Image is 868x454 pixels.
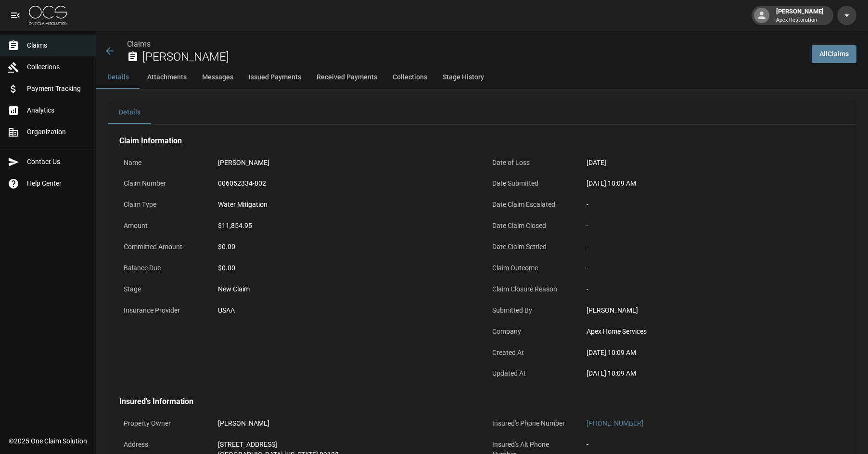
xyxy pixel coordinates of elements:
span: Analytics [27,105,88,115]
p: Date Claim Closed [488,216,574,235]
p: Claim Type [119,195,206,214]
p: Stage [119,280,206,299]
div: - [587,200,841,210]
div: details tabs [108,101,856,124]
div: [DATE] [587,158,606,168]
div: [STREET_ADDRESS] [218,440,339,450]
div: anchor tabs [96,66,868,89]
img: ocs-logo-white-transparent.png [29,6,67,25]
div: [PERSON_NAME] [587,305,841,315]
button: Details [108,101,151,124]
p: Committed Amount [119,238,206,256]
div: 006052334-802 [218,178,266,189]
div: Water Mitigation [218,200,268,210]
button: Received Payments [309,66,385,89]
h2: [PERSON_NAME] [142,50,804,64]
span: Contact Us [27,157,88,167]
div: Apex Home Services [587,327,841,337]
div: $0.00 [218,263,472,273]
p: Property Owner [119,414,206,433]
div: - [587,242,841,252]
div: - [587,284,841,294]
p: Claim Closure Reason [488,280,574,299]
div: © 2025 One Claim Solution [9,436,87,446]
div: $0.00 [218,242,472,252]
p: Date Claim Escalated [488,195,574,214]
p: Date Claim Settled [488,238,574,256]
p: Address [119,435,206,454]
p: Balance Due [119,259,206,277]
p: Claim Outcome [488,259,574,277]
span: Help Center [27,178,88,189]
h4: Insured's Information [119,397,845,406]
p: Updated At [488,364,574,383]
p: Date Submitted [488,174,574,193]
button: Messages [194,66,241,89]
p: Created At [488,343,574,362]
h4: Claim Information [119,136,845,146]
div: [DATE] 10:09 AM [587,178,841,189]
button: Issued Payments [241,66,309,89]
p: Apex Restoration [776,16,824,25]
p: Company [488,322,574,341]
nav: breadcrumb [127,38,804,50]
p: Amount [119,216,206,235]
div: - [587,263,841,273]
div: [PERSON_NAME] [218,158,269,168]
div: - [587,221,841,231]
p: Submitted By [488,301,574,320]
div: - [587,440,588,450]
button: Collections [385,66,435,89]
p: Insurance Provider [119,301,206,320]
a: Claims [127,39,151,49]
button: Stage History [435,66,492,89]
div: [PERSON_NAME] [772,7,828,24]
a: [PHONE_NUMBER] [587,419,643,427]
div: $11,854.95 [218,221,252,231]
button: Attachments [140,66,194,89]
div: USAA [218,305,235,315]
div: [PERSON_NAME] [218,418,269,429]
div: New Claim [218,284,472,294]
div: [DATE] 10:09 AM [587,348,841,358]
p: Claim Number [119,174,206,193]
button: Details [96,66,140,89]
p: Date of Loss [488,153,574,172]
p: Insured's Phone Number [488,414,574,433]
p: Name [119,153,206,172]
span: Payment Tracking [27,84,88,94]
span: Claims [27,40,88,50]
span: Collections [27,62,88,72]
a: AllClaims [812,45,856,63]
button: open drawer [6,6,25,25]
span: Organization [27,127,88,137]
div: [DATE] 10:09 AM [587,368,841,378]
